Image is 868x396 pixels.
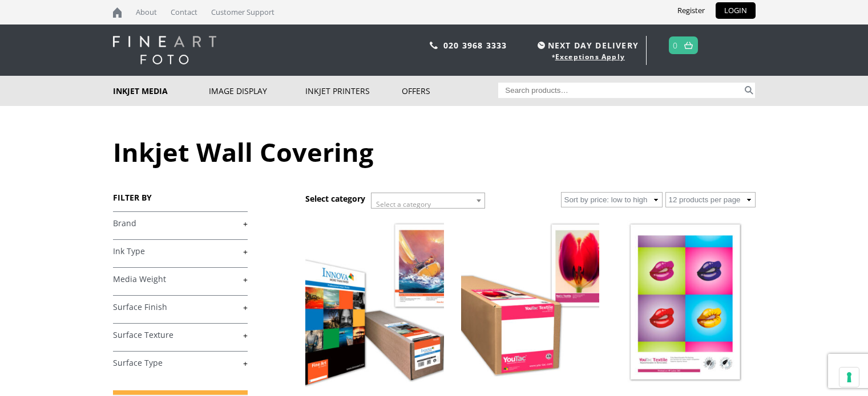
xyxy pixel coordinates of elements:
span: Select a category [376,199,431,209]
input: Search products… [498,83,742,98]
span: NEXT DAY DELIVERY [535,39,639,52]
a: Image Display [209,76,305,106]
h4: Surface Type [113,351,248,374]
select: Shop order [561,192,663,207]
img: phone.svg [430,42,438,49]
a: + [113,330,248,341]
h4: Surface Finish [113,295,248,318]
h4: Media Weight [113,267,248,290]
a: Exceptions Apply [555,52,625,62]
h4: Surface Texture [113,323,248,346]
h3: FILTER BY [113,192,248,203]
a: 020 3968 3333 [443,40,507,51]
img: logo-white.svg [113,36,216,64]
a: 0 [673,37,678,54]
a: + [113,302,248,313]
h4: Ink Type [113,239,248,262]
img: YouTac Textile Repositionable Aqueous Inkjet Media 170gsm (IYT-101) [461,217,599,389]
a: + [113,246,248,257]
a: + [113,274,248,285]
img: YouTac Textile Eco Solvent Repositionable Inkjet Media 170gsm (IYT-102) [616,217,754,389]
a: LOGIN [716,2,756,19]
h4: Brand [113,211,248,234]
button: Your consent preferences for tracking technologies [839,368,859,387]
a: + [113,358,248,369]
h1: Inkjet Wall Covering [113,134,756,169]
img: time.svg [538,42,545,49]
button: Search [742,83,756,98]
a: Offers [402,76,498,106]
img: basket.svg [684,42,693,49]
a: Inkjet Printers [305,76,402,106]
img: Innova Decor Watercolour Art 245gsm (IFA-023) [305,217,443,389]
a: Inkjet Media [113,76,209,106]
a: Register [669,2,713,19]
h3: Select category [305,193,365,204]
a: + [113,218,248,229]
